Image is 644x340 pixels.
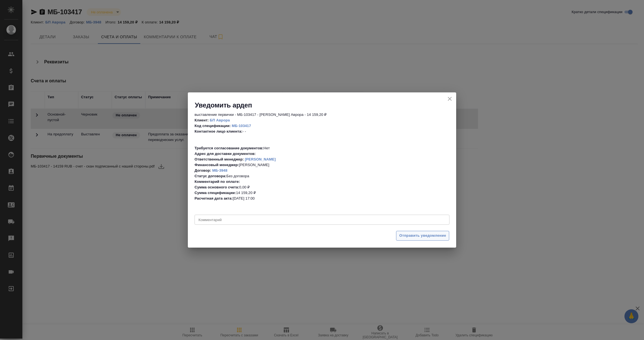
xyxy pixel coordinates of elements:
b: Сумма спецификации: [195,191,236,195]
b: Код спецификации: [195,124,231,128]
b: Адрес для доставки документов: [195,152,256,156]
button: close [446,95,454,103]
b: Финансовый менеджер: [195,163,239,167]
b: Ответственный менеджер: [195,157,244,161]
p: выставление первички - МБ-103417 - [PERSON_NAME] Аврора - 14 159,20 ₽ [195,112,449,118]
p: - - Нет [PERSON_NAME] Без договора 0,00 ₽ 14 159,20 ₽ [DATE] 17:00 [195,118,449,201]
b: Клиент: [195,118,209,122]
span: Отправить уведомление [399,233,446,239]
a: МБ-3948 [212,168,227,173]
b: Требуется согласование документов: [195,146,264,150]
b: Статус договора: [195,174,226,178]
button: Отправить уведомление [396,231,449,241]
h2: Уведомить ардеп [195,101,456,110]
a: БП Аврора [210,118,230,122]
b: Комментарий по оплате: [195,179,240,184]
b: Расчетная дата акта: [195,196,233,200]
b: Сумма основного счета: [195,185,239,189]
b: Договор: [195,168,211,173]
a: МБ-103417 [232,124,251,128]
b: Контактное лицо клиента: [195,129,242,133]
a: [PERSON_NAME] [245,157,276,161]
